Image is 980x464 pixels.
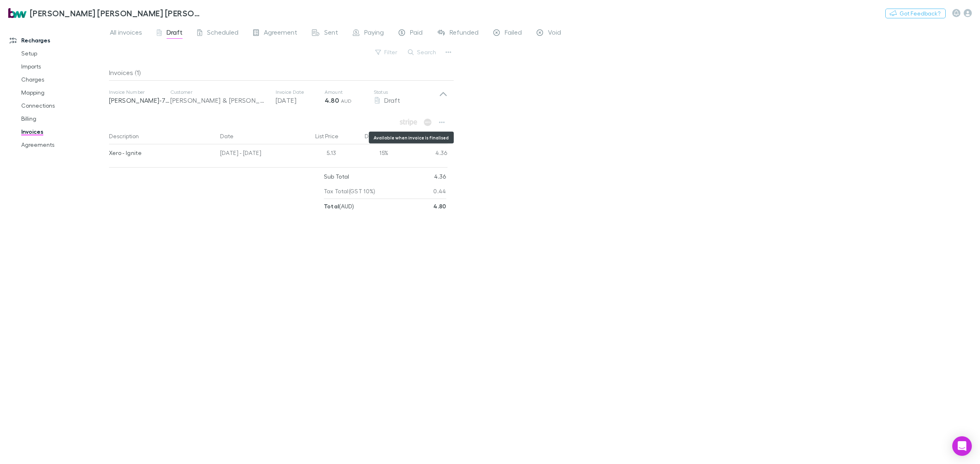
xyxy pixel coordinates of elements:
a: Invoices [13,125,115,138]
p: Invoice Date [276,89,325,95]
span: Draft [384,96,400,104]
a: Connections [13,99,115,112]
p: Status [374,89,439,95]
div: Xero - Ignite [109,144,214,161]
a: Recharges [2,34,115,47]
a: Imports [13,60,115,73]
button: Got Feedback? [885,9,946,18]
a: [PERSON_NAME] [PERSON_NAME] [PERSON_NAME] Partners [3,3,207,23]
img: Brewster Walsh Waters Partners's Logo [8,8,27,18]
span: AUD [341,98,352,104]
div: 15% [339,144,388,164]
p: Tax Total (GST 10%) [324,184,376,199]
p: Invoice Number [109,89,170,95]
div: [DATE] - [DATE] [217,144,290,164]
a: Charges [13,73,115,86]
span: Failed [505,28,522,39]
div: [PERSON_NAME] & [PERSON_NAME] [170,95,267,105]
span: Sent [324,28,338,39]
span: Agreement [264,28,297,39]
a: Billing [13,112,115,125]
p: ( AUD ) [324,199,354,214]
span: Void [548,28,561,39]
span: Draft [167,28,183,39]
p: Amount [325,89,374,95]
h3: [PERSON_NAME] [PERSON_NAME] [PERSON_NAME] Partners [30,8,203,18]
p: [DATE] [276,95,325,105]
strong: 4.80 [325,96,339,104]
div: 4.36 [388,144,448,164]
button: Filter [371,47,402,57]
a: Mapping [13,86,115,99]
span: Paid [410,28,423,39]
a: Setup [13,47,115,60]
p: Customer [170,89,267,95]
div: Open Intercom Messenger [952,436,972,456]
button: Search [404,47,441,57]
span: Paying [364,28,384,39]
span: All invoices [110,28,142,39]
p: 0.44 [433,184,446,199]
strong: 4.80 [433,203,446,210]
span: Refunded [450,28,479,39]
p: 4.36 [434,169,446,184]
p: Sub Total [324,169,350,184]
a: Agreements [13,138,115,151]
span: Scheduled [207,28,238,39]
span: Available when invoice is finalised [422,117,434,128]
div: Invoice Number[PERSON_NAME]-7311Customer[PERSON_NAME] & [PERSON_NAME]Invoice Date[DATE]Amount4.80... [102,81,454,113]
span: Available when invoice is finalised [398,117,419,128]
strong: Total [324,203,339,210]
p: [PERSON_NAME]-7311 [109,95,170,105]
div: 5.13 [290,144,339,164]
